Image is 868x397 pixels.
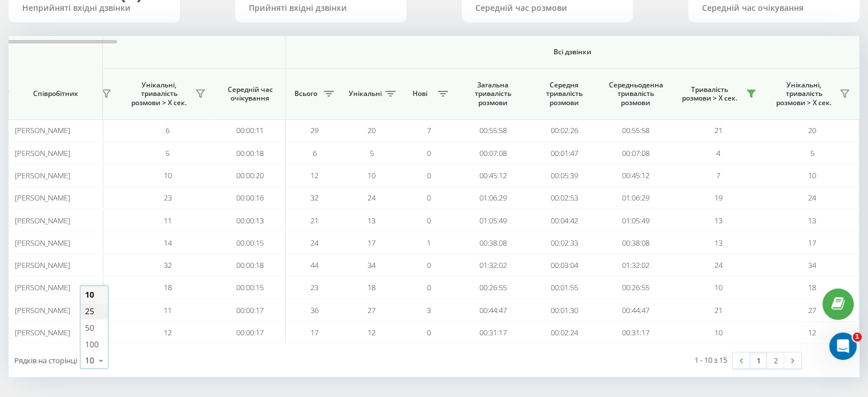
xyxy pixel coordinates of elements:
[457,119,528,142] td: 00:55:58
[808,327,816,338] span: 12
[164,327,172,338] span: 12
[427,148,431,158] span: 0
[310,238,318,248] span: 24
[808,305,816,315] span: 27
[215,254,286,276] td: 00:00:18
[368,282,376,292] span: 18
[427,305,431,315] span: 3
[714,282,722,292] span: 10
[808,260,816,270] span: 34
[249,3,393,13] div: Прийняті вхідні дзвінки
[427,238,431,248] span: 1
[368,305,376,315] span: 27
[15,327,70,338] span: [PERSON_NAME]
[808,170,816,181] span: 10
[714,238,722,248] span: 13
[18,89,92,98] span: Співробітник
[320,47,825,57] span: Всі дзвінки
[600,165,671,187] td: 00:45:12
[85,306,94,316] span: 25
[528,254,600,276] td: 00:03:04
[14,355,77,366] span: Рядків на сторінці
[215,232,286,254] td: 00:00:15
[215,187,286,209] td: 00:00:16
[466,81,520,107] span: Загальна тривалість розмови
[427,170,431,181] span: 0
[164,282,172,292] span: 18
[528,119,600,142] td: 00:02:26
[215,142,286,164] td: 00:00:18
[15,238,70,248] span: [PERSON_NAME]
[310,125,318,135] span: 29
[85,289,94,300] span: 10
[714,215,722,226] span: 13
[600,119,671,142] td: 00:55:58
[15,215,70,226] span: [PERSON_NAME]
[310,260,318,270] span: 44
[349,89,382,98] span: Унікальні
[702,3,846,13] div: Середній час очікування
[528,232,600,254] td: 00:02:33
[528,209,600,231] td: 00:04:42
[677,85,742,103] span: Тривалість розмови > Х сек.
[457,299,528,322] td: 00:44:47
[714,125,722,135] span: 21
[15,282,70,292] span: [PERSON_NAME]
[164,260,172,270] span: 32
[537,81,591,107] span: Середня тривалість розмови
[600,276,671,299] td: 00:26:55
[714,260,722,270] span: 24
[808,215,816,226] span: 13
[310,305,318,315] span: 36
[368,260,376,270] span: 34
[15,170,70,181] span: [PERSON_NAME]
[164,215,172,226] span: 11
[716,148,720,158] span: 4
[600,322,671,344] td: 00:31:17
[457,322,528,344] td: 00:31:17
[750,352,767,368] a: 1
[368,170,376,181] span: 10
[164,193,172,203] span: 23
[370,148,374,158] span: 5
[368,327,376,338] span: 12
[853,332,862,342] span: 1
[457,142,528,164] td: 00:07:08
[313,148,317,158] span: 6
[600,299,671,322] td: 00:44:47
[427,215,431,226] span: 0
[427,282,431,292] span: 0
[164,170,172,181] span: 10
[15,193,70,203] span: [PERSON_NAME]
[22,3,166,13] div: Неприйняті вхідні дзвінки
[810,148,814,158] span: 5
[528,322,600,344] td: 00:02:24
[15,305,70,315] span: [PERSON_NAME]
[457,254,528,276] td: 01:32:02
[164,305,172,315] span: 11
[829,332,857,360] iframe: Intercom live chat
[457,232,528,254] td: 00:38:08
[714,327,722,338] span: 10
[223,85,277,103] span: Середній час очікування
[164,238,172,248] span: 14
[457,209,528,231] td: 01:05:49
[808,282,816,292] span: 18
[608,81,663,107] span: Середньоденна тривалість розмови
[292,89,320,98] span: Всього
[215,209,286,231] td: 00:00:13
[716,170,720,181] span: 7
[165,125,169,135] span: 6
[85,355,94,366] div: 10
[310,193,318,203] span: 32
[457,276,528,299] td: 00:26:55
[808,125,816,135] span: 20
[767,352,784,368] a: 2
[808,238,816,248] span: 17
[215,299,286,322] td: 00:00:17
[368,215,376,226] span: 13
[528,165,600,187] td: 00:05:39
[165,148,169,158] span: 5
[808,193,816,203] span: 24
[310,282,318,292] span: 23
